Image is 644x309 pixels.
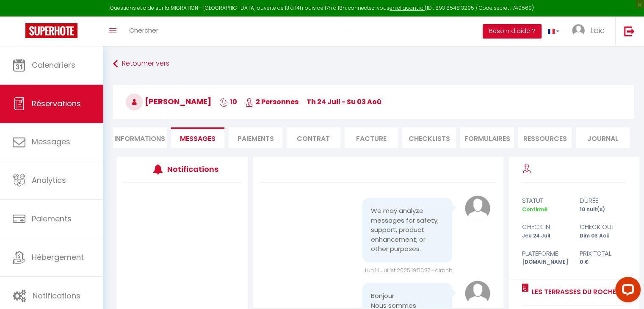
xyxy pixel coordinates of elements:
[307,97,381,107] span: Th 24 Juil - Su 03 Aoû
[180,134,216,143] span: Messages
[113,56,634,72] a: Retourner vers
[465,281,490,306] img: avatar.png
[574,196,632,206] div: durée
[390,4,425,11] a: en cliquant ici
[518,127,572,148] li: Ressources
[123,17,165,46] a: Chercher
[167,160,217,179] h3: Notifications
[574,232,632,240] div: Dim 03 Aoû
[574,206,632,214] div: 10 nuit(s)
[566,17,615,46] a: ... Loic
[32,175,66,185] span: Analytics
[574,258,632,266] div: 0 €
[516,258,574,266] div: [DOMAIN_NAME]
[483,24,542,39] button: Besoin d'aide ?
[32,213,72,224] span: Paiements
[25,23,77,38] img: Super Booking
[574,248,632,259] div: Prix total
[126,96,211,107] span: [PERSON_NAME]
[608,273,644,309] iframe: LiveChat chat widget
[245,97,299,107] span: 2 Personnes
[590,25,605,36] span: Loic
[402,127,456,148] li: CHECKLISTS
[32,252,84,262] span: Hébergement
[32,136,70,147] span: Messages
[365,267,452,274] span: Lun 14 Juillet 2025 19:50:37 - airbnb
[465,196,490,221] img: avatar.png
[113,127,167,148] li: Informations
[516,232,574,240] div: Jeu 24 Juil
[516,222,574,232] div: check in
[516,248,574,259] div: Plateforme
[522,206,547,213] span: Confirmé
[371,206,444,254] pre: We may analyze messages for safety, support, product enhancement, or other purposes.
[219,97,237,107] span: 10
[576,127,630,148] li: Journal
[624,26,635,36] img: logout
[572,24,585,37] img: ...
[528,287,620,297] a: Les Terrasses du Rocher
[460,127,514,148] li: FORMULAIRES
[229,127,282,148] li: Paiements
[345,127,398,148] li: Facture
[129,26,158,35] span: Chercher
[32,98,81,109] span: Réservations
[33,290,80,301] span: Notifications
[516,196,574,206] div: statut
[574,222,632,232] div: check out
[32,60,75,70] span: Calendriers
[287,127,340,148] li: Contrat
